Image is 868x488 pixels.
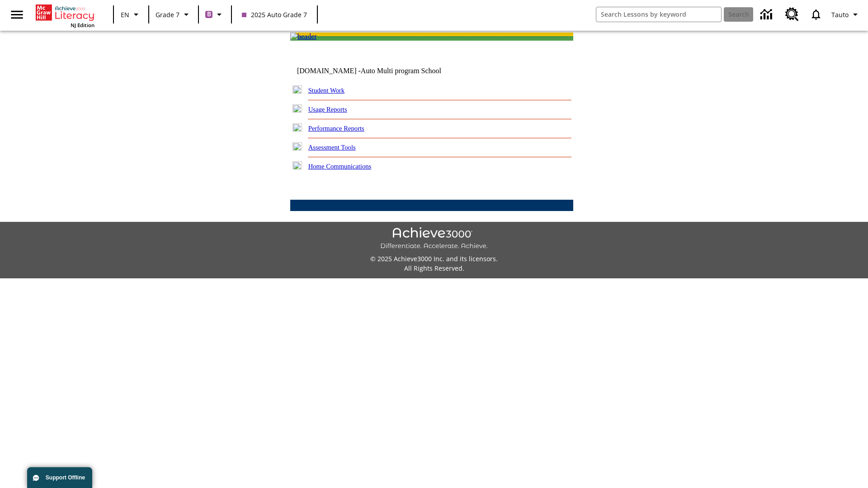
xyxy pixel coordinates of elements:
a: Home Communications [308,163,372,170]
span: NJ Edition [71,22,94,28]
button: Profile/Settings [828,6,864,23]
a: Notifications [804,3,828,26]
img: plus.gif [292,85,302,94]
button: Open side menu [4,1,30,28]
a: Usage Reports [308,106,347,113]
span: 2025 Auto Grade 7 [242,10,307,19]
a: Student Work [308,87,344,94]
span: EN [121,10,129,19]
a: Performance Reports [308,125,364,132]
div: Home [36,3,94,28]
img: plus.gif [292,123,302,131]
img: plus.gif [292,142,302,150]
span: Grade 7 [156,10,179,19]
span: Support Offline [46,474,85,481]
img: Achieve3000 Differentiate Accelerate Achieve [380,227,488,250]
input: search field [596,7,721,22]
button: Language: EN, Select a language [117,6,146,23]
a: Assessment Tools [308,144,356,151]
a: Resource Center, Will open in new tab [780,2,804,27]
button: Boost Class color is purple. Change class color [202,6,228,23]
button: Grade: Grade 7, Select a grade [152,6,195,23]
img: plus.gif [292,161,302,169]
img: plus.gif [292,104,302,113]
img: header [290,33,317,41]
td: [DOMAIN_NAME] - [297,67,463,75]
span: B [207,9,211,20]
a: Data Center [755,2,780,27]
nobr: Auto Multi program School [361,67,441,75]
span: Tauto [831,10,849,19]
button: Support Offline [27,467,92,488]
